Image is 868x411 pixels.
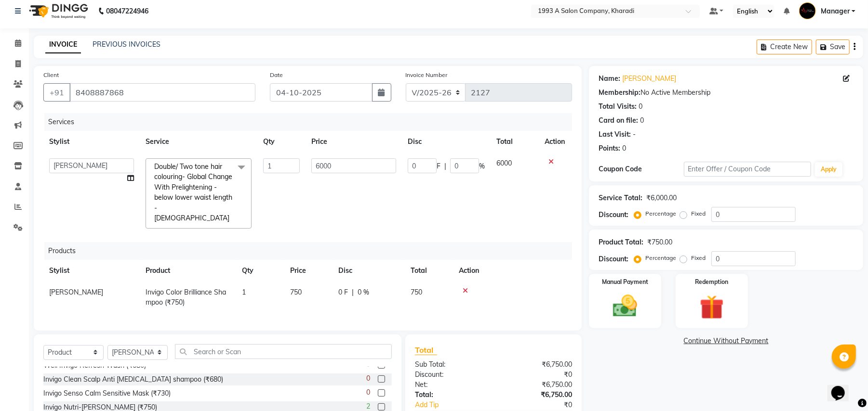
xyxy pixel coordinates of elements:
[639,102,642,112] div: 0
[599,210,628,220] div: Discount:
[599,237,643,247] div: Product Total:
[406,71,448,79] label: Invoice Number
[437,161,441,171] span: F
[645,209,676,218] label: Percentage
[290,288,302,296] span: 750
[494,370,579,380] div: ₹0
[405,260,453,282] th: Total
[647,237,672,247] div: ₹750.00
[43,83,70,102] button: +91
[49,288,103,296] span: [PERSON_NAME]
[479,161,485,171] span: %
[415,345,437,355] span: Total
[408,400,508,410] a: Add Tip
[43,388,171,398] div: Invigo Senso Calm Sensitive Mask (₹730)
[44,113,579,131] div: Services
[828,372,858,401] iframe: chat widget
[411,288,422,296] span: 750
[599,74,620,84] div: Name:
[494,380,579,390] div: ₹6,750.00
[622,74,676,84] a: [PERSON_NAME]
[43,71,59,79] label: Client
[45,36,81,53] a: INVOICE
[599,143,620,154] div: Points:
[695,278,728,286] label: Redemption
[270,71,283,79] label: Date
[43,131,140,153] th: Stylist
[496,159,512,167] span: 6000
[494,360,579,370] div: ₹6,750.00
[599,193,642,203] div: Service Total:
[591,336,861,346] a: Continue Without Payment
[539,131,572,153] th: Action
[645,254,676,262] label: Percentage
[284,260,333,282] th: Price
[402,131,491,153] th: Disc
[491,131,539,153] th: Total
[358,287,369,297] span: 0 %
[816,39,850,54] button: Save
[602,278,648,286] label: Manual Payment
[646,193,677,203] div: ₹6,000.00
[599,254,628,264] div: Discount:
[229,214,234,222] a: x
[154,162,232,222] span: Double/ Two tone hair colouring- Global Change With Prelightening - below lower waist length - [D...
[408,390,494,400] div: Total:
[257,131,306,153] th: Qty
[494,390,579,400] div: ₹6,750.00
[140,131,257,153] th: Service
[599,116,638,126] div: Card on file:
[408,360,494,370] div: Sub Total:
[306,131,402,153] th: Price
[352,287,354,297] span: |
[175,344,392,359] input: Search or Scan
[44,242,579,260] div: Products
[599,164,683,174] div: Coupon Code
[622,143,626,154] div: 0
[691,254,706,262] label: Fixed
[605,292,645,320] img: _cash.svg
[684,162,811,177] input: Enter Offer / Coupon Code
[640,116,644,126] div: 0
[599,88,854,98] div: No Active Membership
[93,40,160,49] a: PREVIOUS INVOICES
[633,129,636,140] div: -
[453,260,572,282] th: Action
[408,380,494,390] div: Net:
[692,292,732,322] img: _gift.svg
[69,83,255,102] input: Search by Name/Mobile/Email/Code
[333,260,405,282] th: Disc
[338,287,348,297] span: 0 F
[140,260,236,282] th: Product
[799,2,816,19] img: Manager
[366,373,370,384] span: 0
[43,260,140,282] th: Stylist
[444,161,446,171] span: |
[366,387,370,398] span: 0
[508,400,579,410] div: ₹0
[815,162,842,177] button: Apply
[691,209,706,218] label: Fixed
[242,288,246,296] span: 1
[43,374,223,385] div: Invigo Clean Scalp Anti [MEDICAL_DATA] shampoo (₹680)
[599,102,637,112] div: Total Visits:
[408,370,494,380] div: Discount:
[236,260,284,282] th: Qty
[599,88,641,98] div: Membership:
[599,129,631,140] div: Last Visit:
[146,288,226,307] span: Invigo Color Brilliance Shampoo (₹750)
[757,39,812,54] button: Create New
[821,6,850,16] span: Manager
